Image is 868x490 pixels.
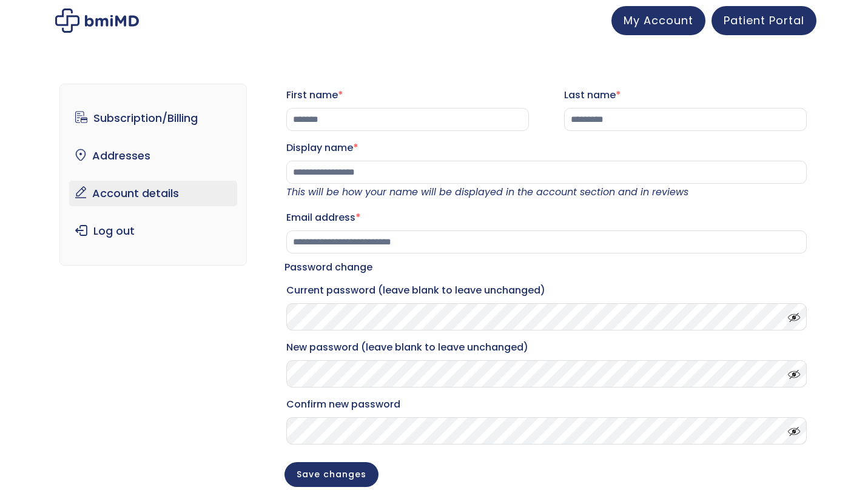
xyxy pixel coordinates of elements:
[59,84,247,266] nav: Account pages
[284,462,378,487] button: Save changes
[286,281,807,300] label: Current password (leave blank to leave unchanged)
[286,185,688,199] em: This will be how your name will be displayed in the account section and in reviews
[55,8,139,33] img: My account
[69,218,237,244] a: Log out
[284,259,372,276] legend: Password change
[611,6,705,35] a: My Account
[286,395,807,414] label: Confirm new password
[724,13,804,28] span: Patient Portal
[69,106,237,131] a: Subscription/Billing
[69,181,237,206] a: Account details
[286,338,807,357] label: New password (leave blank to leave unchanged)
[286,138,807,158] label: Display name
[712,6,816,35] a: Patient Portal
[286,208,807,227] label: Email address
[564,86,807,105] label: Last name
[624,13,693,28] span: My Account
[69,143,237,169] a: Addresses
[286,86,529,105] label: First name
